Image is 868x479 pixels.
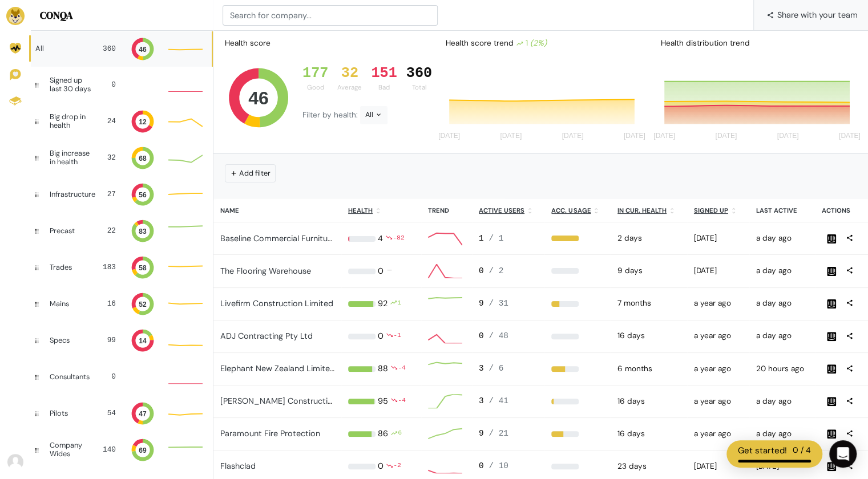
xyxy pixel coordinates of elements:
img: Brand [6,7,25,25]
span: / 10 [488,461,508,470]
div: Consultants [50,373,90,381]
div: 1 [479,233,538,245]
div: 24 [102,116,116,127]
input: Search for company... [223,5,438,26]
div: 2025-08-25 02:19pm [756,428,808,440]
div: Infrastructure [50,190,95,198]
tspan: [DATE] [777,132,799,140]
div: Precast [50,227,88,235]
div: 2025-08-11 12:00am [617,330,680,342]
div: Total [406,83,432,92]
div: 360 [98,43,116,54]
div: 16 [98,298,116,309]
div: 0% [551,334,604,339]
div: 95 [378,395,388,408]
div: 88 [378,363,388,375]
span: / 21 [488,429,508,438]
div: 4 [378,233,383,245]
span: / 41 [488,396,508,405]
div: 183 [98,262,116,273]
div: 0 / 4 [793,444,811,457]
div: 3 [479,363,538,375]
a: Company Wides 140 69 [31,432,213,468]
div: 99 [98,335,116,346]
div: 2025-08-11 12:00am [617,428,680,440]
div: 2025-08-25 03:05pm [756,396,808,407]
a: Flashclad [220,461,256,471]
button: Add filter [225,164,276,182]
div: Specs [50,336,88,344]
div: 2024-05-15 01:26pm [694,396,742,407]
div: Good [302,83,328,92]
div: Trades [50,263,88,271]
div: 9 [479,428,538,440]
u: Active users [479,206,524,214]
div: 0 [378,265,383,278]
th: Trend [421,199,472,222]
div: 360 [406,65,432,82]
u: Signed up [694,206,728,214]
div: Get started! [738,444,787,457]
a: Livefirm Construction Limited [220,298,333,308]
div: Big increase in health [50,149,95,166]
div: -4 [398,395,406,408]
h5: CONQA [40,9,204,22]
div: 32 [337,65,362,82]
a: Pilots 54 47 [31,395,213,432]
div: 151 [371,65,397,82]
div: 177 [302,65,328,82]
div: 0 [479,265,538,278]
div: 2025-08-25 03:32pm [756,330,808,342]
div: Open Intercom Messenger [829,440,857,468]
span: / 2 [488,266,503,275]
div: 0 [99,371,116,382]
div: 2025-08-25 12:00am [617,233,680,244]
div: 7% [551,399,604,404]
div: Pilots [50,409,88,417]
a: Trades 183 58 [31,249,213,286]
div: 2025-08-25 04:26pm [756,298,808,309]
div: Bad [371,83,397,92]
tspan: [DATE] [839,132,861,140]
div: 2025-08-18 12:00am [617,265,680,277]
div: 32 [104,152,116,163]
div: Health score trend [437,33,652,54]
div: -82 [393,233,405,245]
div: 1 [516,38,547,49]
div: All [360,106,387,124]
div: 29% [551,301,604,307]
div: 6 [398,428,402,440]
a: Paramount Fire Protection [220,428,320,439]
div: 2025-03-10 12:00am [617,363,680,375]
div: 86 [378,428,388,440]
div: 2024-05-15 01:28pm [694,330,742,342]
u: Acc. Usage [551,206,591,214]
a: ADJ Contracting Pty Ltd [220,331,313,341]
img: Avatar [7,454,23,470]
div: 2024-05-15 01:28pm [694,298,742,309]
a: Mains 16 52 [31,286,213,322]
div: 2025-08-04 12:00am [617,461,680,472]
div: 92 [378,298,387,310]
span: / 48 [488,331,508,340]
u: In cur. health [617,206,667,214]
a: Big drop in health 24 12 [31,103,213,140]
div: -2 [393,460,401,473]
a: Elephant New Zealand Limited [220,363,335,374]
div: -4 [398,363,406,375]
div: 2025-08-25 01:51pm [756,233,808,244]
div: 50% [551,366,604,372]
div: 0 [104,79,116,90]
a: Infrastructure 27 56 [31,176,213,213]
div: 0 [378,460,383,473]
span: / 6 [488,364,503,373]
div: 0% [551,268,604,274]
div: Company Wides [50,441,92,458]
div: 54 [98,408,116,419]
a: [PERSON_NAME] Constructions [220,396,341,406]
div: 2025-03-04 12:22pm [694,461,742,472]
div: 2025-08-11 12:00am [617,396,680,407]
th: Actions [815,199,868,222]
th: Name [213,199,341,222]
div: 2025-08-25 05:38pm [756,363,808,375]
